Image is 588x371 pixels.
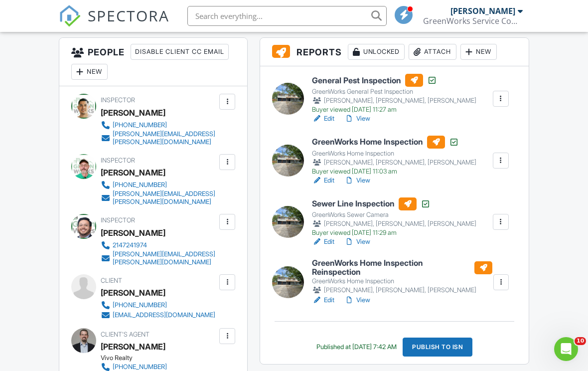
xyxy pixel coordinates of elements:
[312,295,334,305] a: Edit
[316,343,397,351] div: Published at [DATE] 7:42 AM
[101,96,135,104] span: Inspector
[101,130,217,146] a: [PERSON_NAME][EMAIL_ADDRESS][PERSON_NAME][DOMAIN_NAME]
[101,339,165,354] div: [PERSON_NAME]
[101,157,135,164] span: Inspector
[312,259,492,276] h6: GreenWorks Home Inspection Reinspection
[344,114,370,124] a: View
[59,5,81,27] img: The Best Home Inspection Software - Spectora
[312,197,476,210] h6: Sewer Line Inspection
[113,121,167,129] div: [PHONE_NUMBER]
[450,6,515,16] div: [PERSON_NAME]
[113,301,167,309] div: [PHONE_NUMBER]
[187,6,387,26] input: Search everything...
[101,225,165,240] div: [PERSON_NAME]
[88,5,169,26] span: SPECTORA
[312,150,476,158] div: GreenWorks Home Inspection
[312,74,476,87] h6: General Pest Inspection
[101,120,217,130] a: [PHONE_NUMBER]
[423,16,523,26] div: GreenWorks Service Company
[101,216,135,224] span: Inspector
[312,136,476,149] h6: GreenWorks Home Inspection
[312,176,334,185] a: Edit
[101,300,215,310] a: [PHONE_NUMBER]
[101,190,217,206] a: [PERSON_NAME][EMAIL_ADDRESS][PERSON_NAME][DOMAIN_NAME]
[312,158,476,168] div: [PERSON_NAME], [PERSON_NAME], [PERSON_NAME]
[101,285,165,300] div: [PERSON_NAME]
[101,331,149,338] span: Client's Agent
[260,38,529,66] h3: Reports
[101,277,122,284] span: Client
[59,38,247,86] h3: People
[344,237,370,247] a: View
[113,363,167,371] div: [PHONE_NUMBER]
[113,190,217,206] div: [PERSON_NAME][EMAIL_ADDRESS][PERSON_NAME][DOMAIN_NAME]
[312,277,492,285] div: GreenWorks Home Inspection
[409,44,456,60] div: Attach
[312,219,476,229] div: [PERSON_NAME], [PERSON_NAME], [PERSON_NAME]
[113,130,217,146] div: [PERSON_NAME][EMAIL_ADDRESS][PERSON_NAME][DOMAIN_NAME]
[312,211,476,219] div: GreenWorks Sewer Camera
[71,64,108,80] div: New
[113,241,147,249] div: 2147241974
[312,74,476,114] a: General Pest Inspection GreenWorks General Pest Inspection [PERSON_NAME], [PERSON_NAME], [PERSON_...
[403,338,472,357] div: Publish to ISN
[312,106,476,114] div: Buyer viewed [DATE] 11:27 am
[312,96,476,106] div: [PERSON_NAME], [PERSON_NAME], [PERSON_NAME]
[131,44,229,60] div: Disable Client CC Email
[312,285,492,295] div: [PERSON_NAME], [PERSON_NAME], [PERSON_NAME]
[101,240,217,250] a: 2147241974
[101,180,217,190] a: [PHONE_NUMBER]
[348,44,405,60] div: Unlocked
[344,295,370,305] a: View
[101,250,217,266] a: [PERSON_NAME][EMAIL_ADDRESS][PERSON_NAME][DOMAIN_NAME]
[101,310,215,320] a: [EMAIL_ADDRESS][DOMAIN_NAME]
[312,237,334,247] a: Edit
[59,13,169,34] a: SPECTORA
[101,105,165,120] div: [PERSON_NAME]
[344,176,370,185] a: View
[312,168,476,176] div: Buyer viewed [DATE] 11:03 am
[312,136,476,176] a: GreenWorks Home Inspection GreenWorks Home Inspection [PERSON_NAME], [PERSON_NAME], [PERSON_NAME]...
[113,181,167,189] div: [PHONE_NUMBER]
[113,311,215,319] div: [EMAIL_ADDRESS][DOMAIN_NAME]
[554,337,578,361] iframe: Intercom live chat
[312,229,476,237] div: Buyer viewed [DATE] 11:29 am
[312,88,476,96] div: GreenWorks General Pest Inspection
[101,354,223,362] div: Vivo Realty
[460,44,497,60] div: New
[101,165,165,180] div: [PERSON_NAME]
[312,114,334,124] a: Edit
[312,197,476,237] a: Sewer Line Inspection GreenWorks Sewer Camera [PERSON_NAME], [PERSON_NAME], [PERSON_NAME] Buyer v...
[575,337,586,345] span: 10
[113,250,217,266] div: [PERSON_NAME][EMAIL_ADDRESS][PERSON_NAME][DOMAIN_NAME]
[312,259,492,295] a: GreenWorks Home Inspection Reinspection GreenWorks Home Inspection [PERSON_NAME], [PERSON_NAME], ...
